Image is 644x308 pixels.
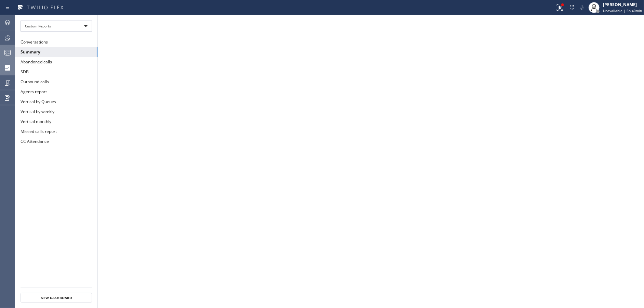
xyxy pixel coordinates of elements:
button: Abandoned calls [15,57,97,67]
span: Unavailable | 5h 40min [603,8,642,13]
button: Agents report [15,87,97,97]
button: Mute [577,3,587,12]
button: Vertical by weekly [15,107,97,116]
button: Vertical by Queues [15,97,97,107]
div: Custom Reports [21,21,92,32]
div: [PERSON_NAME] [603,2,642,8]
iframe: dashboard_b794bedd1109 [98,15,644,308]
button: Missed calls report [15,126,97,136]
button: Summary [15,47,97,57]
button: CC Attendance [15,136,97,146]
button: Vertical monthly [15,116,97,126]
button: SDB [15,67,97,77]
button: Conversations [15,37,97,47]
button: Outbound calls [15,77,97,87]
button: New Dashboard [21,293,92,303]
